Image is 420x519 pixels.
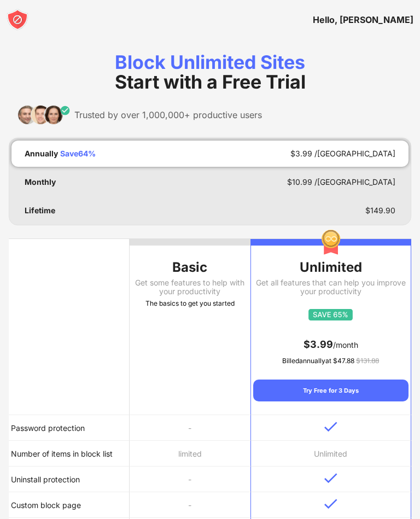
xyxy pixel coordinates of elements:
div: Basic [130,259,250,276]
td: Custom block page [9,492,130,518]
div: Block Unlimited Sites [9,53,411,92]
img: trusted-by.svg [17,105,71,125]
td: - [130,492,250,518]
td: Uninstall protection [9,466,130,492]
div: Trusted by over 1,000,000+ productive users [74,109,262,120]
div: The basics to get you started [130,298,250,309]
td: - [130,466,250,492]
div: /month [253,336,409,353]
td: Password protection [9,415,130,441]
span: Start with a Free Trial [115,71,306,93]
div: Save 64 % [60,149,96,158]
span: $ 131.88 [356,357,379,365]
img: v-blue.svg [324,422,337,432]
td: Unlimited [250,441,411,466]
div: $ 10.99 /[GEOGRAPHIC_DATA] [287,178,395,186]
div: Annually [25,149,58,158]
td: limited [130,441,250,466]
img: img-premium-medal [321,229,341,255]
div: Lifetime [25,206,55,215]
img: v-blue.svg [324,473,337,483]
span: $ 3.99 [304,339,333,350]
div: Unlimited [253,259,409,276]
div: Get some features to help with your productivity [130,278,250,296]
div: $ 149.90 [365,206,395,215]
img: v-blue.svg [324,499,337,509]
div: $ 3.99 /[GEOGRAPHIC_DATA] [290,149,395,158]
div: Try Free for 3 Days [253,380,409,401]
div: Hello, [PERSON_NAME] [313,14,413,25]
div: Billed annually at $ 47.88 [253,355,409,366]
img: save65.svg [308,309,353,320]
div: Monthly [25,178,56,186]
img: blocksite-icon-white.svg [7,9,28,31]
td: - [130,415,250,441]
div: Get all features that can help you improve your productivity [253,278,409,296]
td: Number of items in block list [9,441,130,466]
